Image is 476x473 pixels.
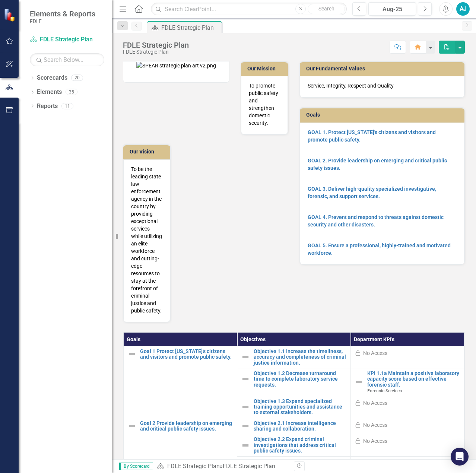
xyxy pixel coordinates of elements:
img: Not Defined [241,375,250,384]
img: SPEAR strategic plan art v2.png [136,62,216,69]
a: FDLE Strategic Plan [167,463,220,470]
a: Reports [37,102,58,111]
a: Goal 1 Protect [US_STATE]'s citizens and visitors and promote public safety. [140,349,233,360]
a: GOAL 4. Prevent and respond to threats against domestic security and other disasters. [308,214,444,228]
button: Aug-25 [368,2,416,16]
div: Aug-25 [371,5,413,14]
div: No Access [363,399,387,407]
div: 20 [71,75,83,81]
div: FDLE Strategic Plan [123,49,189,55]
span: By Scorecard [119,463,153,470]
a: Objective 1.1 Increase the timeliness, accuracy and completeness of criminal justice information. [254,349,347,366]
a: FDLE Strategic Plan [30,35,104,44]
p: To promote public safety and strengthen domestic security. [249,82,280,127]
div: FDLE Strategic Plan [161,23,220,32]
input: Search Below... [30,53,104,66]
a: GOAL 5. Ensure a professional, highly-trained and motivated workforce. [308,242,451,256]
div: No Access [363,421,387,429]
span: Elements & Reports [30,9,95,18]
button: Search [308,4,345,14]
img: Not Defined [241,422,250,431]
img: ClearPoint Strategy [4,9,17,22]
img: Not Defined [355,378,364,387]
a: Elements [37,88,62,96]
span: Search [318,6,334,12]
a: Objective 1.3 Expand specialized training opportunities and assistance to external stakeholders. [254,399,347,416]
h3: Our Vision [130,149,166,155]
a: Goal 2 Provide leadership on emerging and critical public safety issues. [140,420,233,432]
div: » [157,462,288,471]
h3: Our Fundamental Values [306,66,461,72]
a: GOAL 3. Deliver high-quality specialized investigative, forensic, and support services. [308,186,436,199]
div: 11 [61,103,73,109]
a: GOAL 1. Protect [US_STATE]'s citizens and visitors and promote public safety. [308,129,436,143]
div: No Access [363,349,387,357]
input: Search ClearPoint... [151,3,347,16]
p: Service, Integrity, Respect and Quality [308,82,457,89]
button: AJ [456,2,470,16]
img: Not Defined [241,403,250,412]
a: GOAL 2. Provide leadership on emerging and critical public safety issues. [308,158,447,171]
a: Scorecards [37,74,67,82]
a: KPI 1.1a Maintain a positive laboratory capacity score based on effective forensic staff. [367,371,460,388]
h3: Our Mission [247,66,284,72]
small: FDLE [30,18,95,24]
div: 35 [66,89,77,95]
div: No Access [363,437,387,445]
img: Not Defined [241,353,250,362]
a: Objective 2.1 Increase intelligence sharing and collaboration. [254,420,347,432]
h3: Goals [306,112,461,118]
a: Objective 2.2 Expand criminal investigations that address critical public safety issues. [254,437,347,454]
div: FDLE Strategic Plan [223,463,275,470]
div: FDLE Strategic Plan [123,41,189,49]
a: Objective 1.2 Decrease turnaround time to complete laboratory service requests. [254,371,347,388]
div: Open Intercom Messenger [451,448,469,466]
img: Not Defined [127,350,136,359]
img: Not Defined [127,422,136,431]
span: Forensic Services [367,388,402,393]
img: Not Defined [241,441,250,450]
p: To be the leading state law enforcement agency in the country by providing exceptional services w... [131,165,162,314]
